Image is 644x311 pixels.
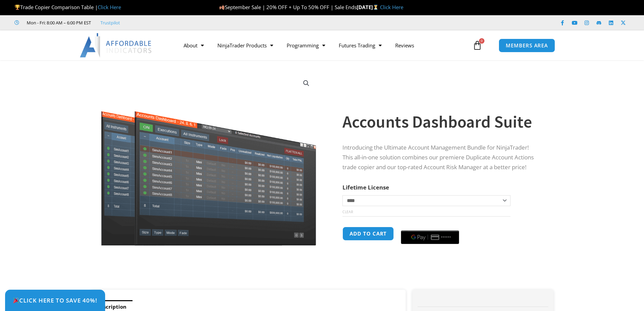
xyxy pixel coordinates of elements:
[332,38,388,53] a: Futures Trading
[219,5,224,10] img: 🍂
[388,38,421,53] a: Reviews
[342,183,389,191] label: Lifetime License
[357,4,380,10] strong: [DATE]
[373,5,378,10] img: ⏳
[300,77,312,89] a: View full-screen image gallery
[177,38,211,53] a: About
[177,38,471,53] nav: Menu
[499,39,555,52] a: MEMBERS AREA
[25,19,91,27] span: Mon - Fri: 8:00 AM – 6:00 PM EST
[506,43,548,48] span: MEMBERS AREA
[380,4,403,10] a: Click Here
[15,5,20,10] img: 🏆
[280,38,332,53] a: Programming
[342,227,394,241] button: Add to cart
[80,33,152,58] img: LogoAI | Affordable Indicators – NinjaTrader
[219,4,357,10] span: September Sale | 20% OFF + Up To 50% OFF | Sale Ends
[100,72,317,246] img: Screenshot 2024-08-26 155710eeeee
[98,4,121,10] a: Click Here
[441,235,451,240] text: ••••••
[479,38,484,44] span: 0
[342,209,353,214] a: Clear options
[15,4,121,10] span: Trade Copier Comparison Table |
[400,226,460,226] iframe: Secure payment input frame
[13,297,19,303] img: 🎉
[342,110,540,134] h1: Accounts Dashboard Suite
[13,297,97,303] span: Click Here to save 40%!
[100,19,120,27] a: Trustpilot
[211,38,280,53] a: NinjaTrader Products
[342,143,540,172] p: Introducing the Ultimate Account Management Bundle for NinjaTrader! This all-in-one solution comb...
[462,36,492,55] a: 0
[5,290,105,311] a: 🎉Click Here to save 40%!
[401,230,459,244] button: Buy with GPay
